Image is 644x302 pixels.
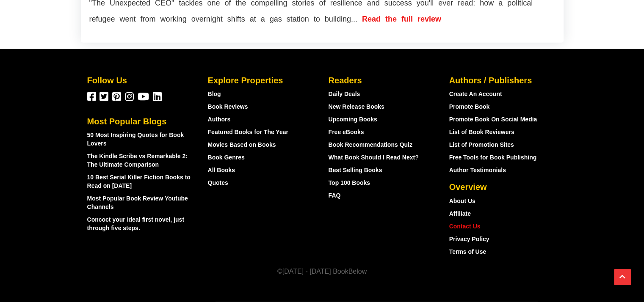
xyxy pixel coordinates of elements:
a: Featured Books for The Year [208,129,288,135]
a: Author Testimonials [449,167,506,173]
div: Readers [329,74,437,87]
a: Terms of Use [449,248,486,255]
a: BookBelow on Instagram [125,91,134,102]
a: Book Recommendations Quiz [329,141,412,148]
a: FAQ [329,192,341,199]
a: Contact Us [449,223,481,230]
div: ©[DATE] - [DATE] BookBelow [87,267,557,277]
a: BookBelow on Pinterest [112,91,121,102]
div: Overview [449,181,557,193]
a: Upcoming Books [329,116,377,123]
a: Concoct your ideal first novel, just through five steps. [87,216,184,231]
a: New Release Books [329,103,384,110]
a: 10 Best Serial Killer Fiction Books to Read on [DATE] [87,174,191,189]
div: Follow Us [87,74,195,87]
a: BookBelow on Facebook [87,91,96,102]
a: The Kindle Scribe vs Remarkable 2: The Ultimate Comparison [87,153,188,168]
a: Promote Book On Social Media [449,116,537,123]
a: List of Promotion Sites [449,141,514,148]
a: Affiliate [449,210,471,217]
a: All Books [208,167,235,173]
a: Book Genres [208,154,245,161]
a: BookBelow on Linkedin [153,91,162,102]
a: BookBelow on Twitter [100,91,108,102]
a: Authors [208,116,231,123]
a: 50 Most Inspiring Quotes for Book Lovers [87,132,184,147]
a: Privacy Policy [449,236,489,242]
button: Scroll Top [614,269,631,285]
a: Quotes [208,179,228,186]
a: Free Tools for Book Publishing [449,154,537,161]
a: List of Book Reviewers [449,129,514,135]
a: Free eBooks [329,129,364,135]
div: Explore Properties [208,74,316,87]
a: Movies Based on Books [208,141,276,148]
a: Daily Deals [329,91,360,97]
a: Promote Book [449,103,490,110]
a: Book Reviews [208,103,248,110]
a: Create An Account [449,91,502,97]
a: Top 100 Books [329,179,370,186]
a: Read the full review [357,15,441,23]
div: Most Popular Blogs [87,115,195,128]
a: What Book Should I Read Next? [329,154,419,161]
div: Authors / Publishers [449,74,557,87]
a: Most Popular Book Review Youtube Channels [87,195,188,210]
a: Blog [208,91,221,97]
a: Best Selling Books [329,167,382,173]
a: BookBelow on YouTube [138,91,149,102]
span: Read the full review [362,15,441,23]
a: About Us [449,198,475,204]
